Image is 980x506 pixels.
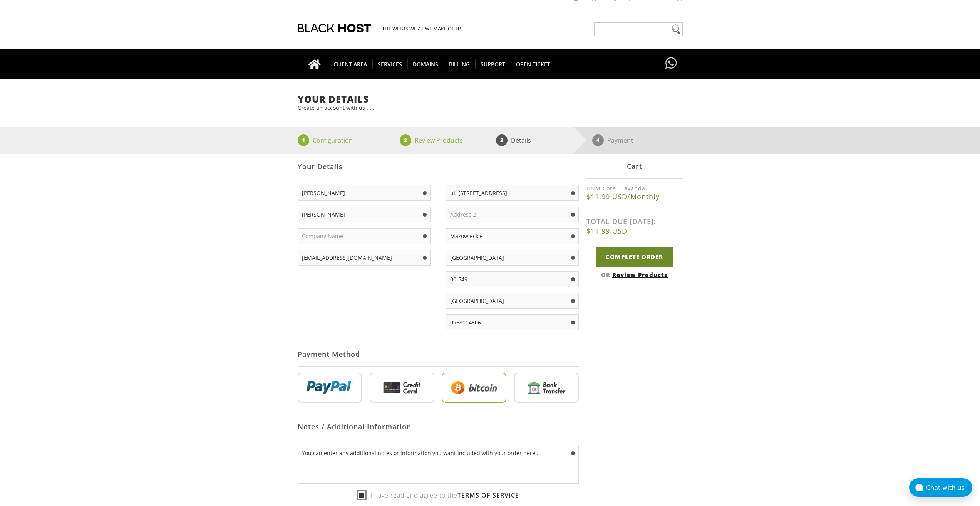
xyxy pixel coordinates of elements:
input: City [446,228,579,244]
span: Open Ticket [511,59,556,69]
input: First Name [298,185,431,201]
p: Configuration [313,134,353,146]
label: UNM Core - lavanda [586,185,683,192]
input: Email Address [298,250,431,266]
input: Phone Number [446,314,579,330]
button: Chat with us [909,478,972,497]
img: PayPal.png [298,373,362,403]
b: $11.99 USD/Monthly [586,192,683,201]
a: Billing [444,49,476,79]
div: Chat with us [926,484,972,491]
p: Details [511,134,531,146]
img: Bitcoin.png [442,373,506,403]
span: 3 [496,134,508,146]
a: Review Products [612,271,668,279]
b: $11.99 USD [586,226,683,235]
span: Support [475,59,511,69]
span: The Web is what we make of it! [378,25,461,32]
input: Last Name [298,207,431,222]
input: Address 2 [446,207,579,222]
span: 4 [592,134,604,146]
a: Go to homepage [301,49,328,79]
p: Review Products [415,134,463,146]
label: I have read and agree to the [357,489,519,501]
img: Bank%20Transfer.png [514,373,579,403]
span: SERVICES [372,59,408,69]
input: Company Name [298,228,431,244]
div: Cart [586,154,683,179]
span: 2 [400,134,411,146]
a: Terms of Service [457,491,519,499]
input: State/Region [446,250,579,266]
a: Domains [407,49,444,79]
div: OR [586,271,683,279]
input: Address 1 [446,185,579,201]
input: Need help? [594,22,683,36]
input: Zip Code [446,271,579,287]
span: 1 [298,134,309,146]
div: Notes / Additional Information [298,414,579,439]
input: Complete Order [596,247,673,267]
p: Payment [607,134,633,146]
label: TOTAL DUE [DATE]: [586,217,683,226]
a: SERVICES [372,49,408,79]
div: Payment Method [298,342,579,367]
span: Billing [444,59,476,69]
div: Your Details [298,154,579,179]
span: Domains [407,59,444,69]
img: Credit%20Card.png [370,373,434,403]
span: CLIENT AREA [328,59,373,69]
a: Have questions? [663,49,679,78]
a: Support [475,49,511,79]
a: Open Ticket [511,49,556,79]
p: Create an account with us . . . [298,104,683,111]
a: CLIENT AREA [328,49,373,79]
h1: Your Details [298,94,683,104]
textarea: You can enter any additional notes or information you want included with your order here... [298,445,579,484]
